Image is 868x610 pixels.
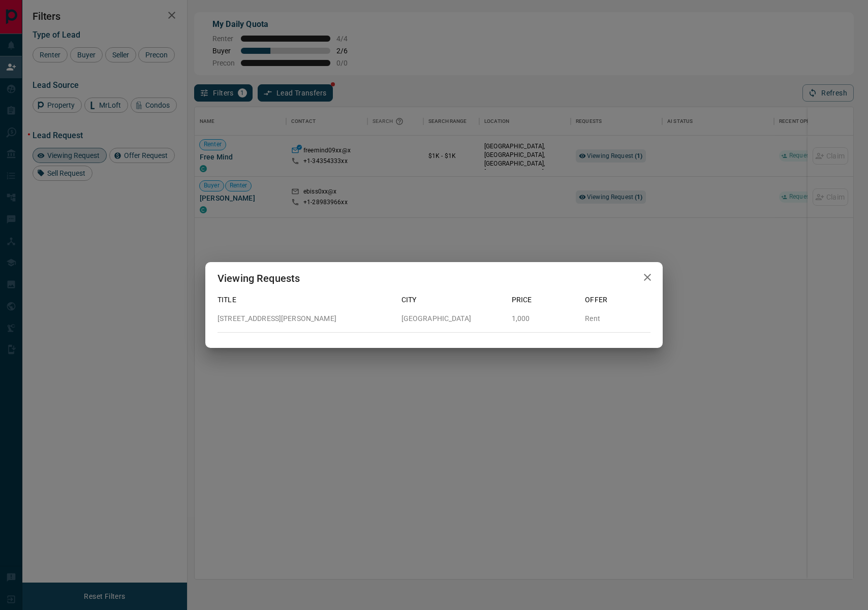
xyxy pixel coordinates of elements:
[401,295,504,305] p: City
[585,313,650,324] p: Rent
[512,313,577,324] p: 1,000
[585,295,650,305] p: Offer
[512,295,577,305] p: Price
[401,313,504,324] p: [GEOGRAPHIC_DATA]
[205,262,312,295] h2: Viewing Requests
[218,295,393,305] p: Title
[218,313,393,324] p: [STREET_ADDRESS][PERSON_NAME]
